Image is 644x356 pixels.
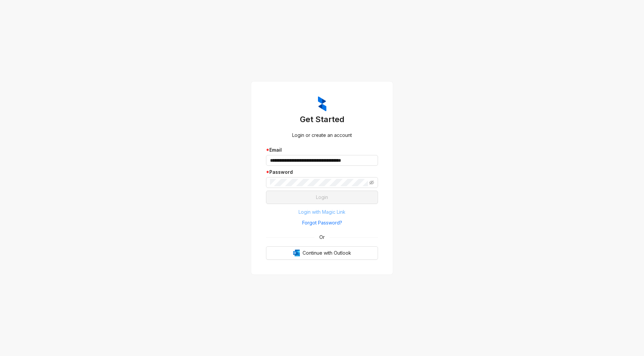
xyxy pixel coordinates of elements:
[299,208,345,216] span: Login with Magic Link
[266,246,378,260] button: OutlookContinue with Outlook
[318,96,326,112] img: ZumaIcon
[266,114,378,125] h3: Get Started
[369,180,374,185] span: eye-invisible
[266,207,378,217] button: Login with Magic Link
[266,168,378,176] div: Password
[303,249,351,257] span: Continue with Outlook
[293,250,300,256] img: Outlook
[302,219,342,226] span: Forgot Password?
[315,234,329,241] span: Or
[266,146,378,154] div: Email
[266,191,378,204] button: Login
[266,217,378,228] button: Forgot Password?
[266,132,378,139] div: Login or create an account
